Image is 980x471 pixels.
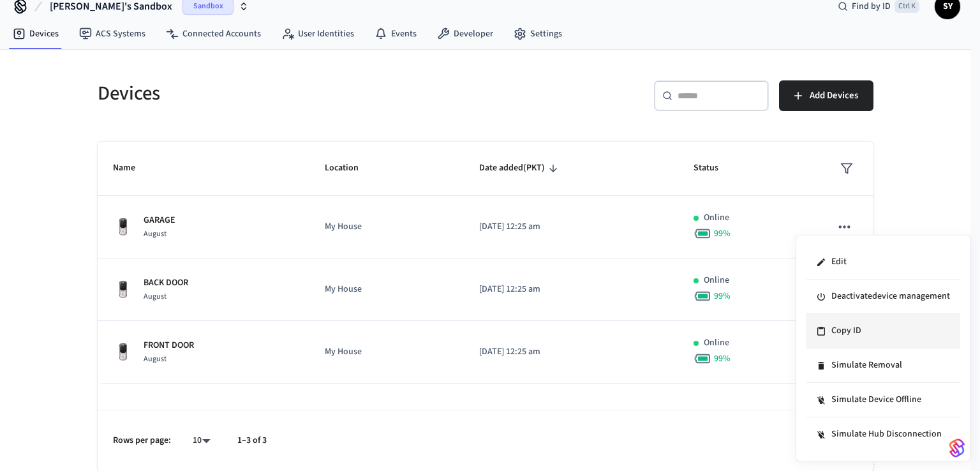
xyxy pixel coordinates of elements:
[806,314,960,348] li: Copy ID
[806,383,960,417] li: Simulate Device Offline
[806,280,960,314] li: Deactivate device management
[806,348,960,383] li: Simulate Removal
[949,438,965,458] img: SeamLogoGradient.69752ec5.svg
[806,417,960,451] li: Simulate Hub Disconnection
[806,245,960,280] li: Edit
